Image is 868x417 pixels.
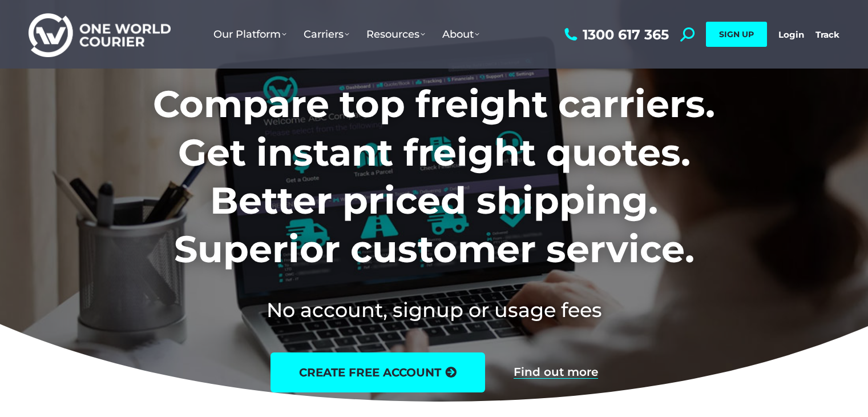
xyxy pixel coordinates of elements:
[295,17,358,52] a: Carriers
[719,29,754,39] span: SIGN UP
[78,80,790,273] h1: Compare top freight carriers. Get instant freight quotes. Better priced shipping. Superior custom...
[442,28,479,41] span: About
[205,17,295,52] a: Our Platform
[78,296,790,324] h2: No account, signup or usage fees
[213,28,286,41] span: Our Platform
[815,29,839,40] a: Track
[358,17,434,52] a: Resources
[562,27,669,42] a: 1300 617 365
[434,17,488,52] a: About
[514,366,598,379] a: Find out more
[29,11,171,58] img: One World Courier
[304,28,349,41] span: Carriers
[706,22,767,47] a: SIGN UP
[366,28,425,41] span: Resources
[271,352,485,392] a: create free account
[778,29,804,40] a: Login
